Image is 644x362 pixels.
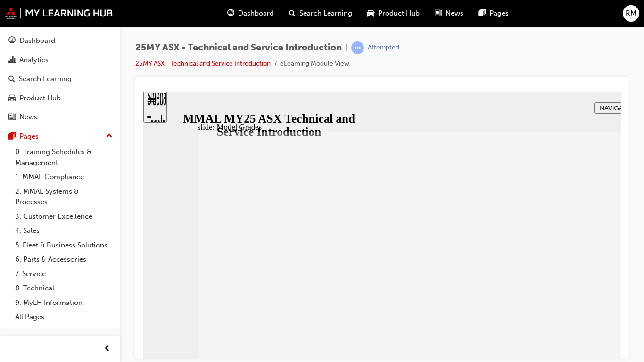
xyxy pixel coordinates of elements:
div: Analytics [19,55,49,66]
span: 25MY ASX - Technical and Service Introduction [135,42,342,53]
a: Analytics [4,51,116,69]
a: guage-iconDashboard [220,4,281,23]
a: pages-iconPages [471,4,516,23]
span: learningRecordVerb_ATTEMPT-icon [351,41,364,54]
div: News [19,112,37,123]
span: | [346,42,347,53]
a: car-iconProduct Hub [360,4,427,23]
a: 2. MMAL Systems & Processes [11,184,116,209]
span: Product Hub [378,8,420,19]
button: DashboardAnalyticsSearch LearningProduct HubNews [4,30,116,128]
a: 1. MMAL Compliance [11,170,116,184]
span: chart-icon [8,56,16,65]
div: Attempted [368,43,399,52]
div: Dashboard [19,35,55,46]
span: prev-icon [104,343,111,355]
a: 7. Service [11,267,116,281]
a: 8. Technical [11,281,116,296]
div: Pages [19,131,39,142]
span: pages-icon [479,8,486,19]
img: mmal [5,7,113,19]
span: guage-icon [8,37,16,45]
li: eLearning Module View [280,58,349,69]
a: News [4,108,116,126]
div: Search Learning [19,74,72,84]
span: Dashboard [238,8,274,19]
span: News [446,8,463,19]
div: Product Hub [19,93,61,104]
button: Pages [4,128,116,145]
span: news-icon [435,8,442,19]
span: up-icon [106,130,113,142]
a: All Pages [11,310,116,324]
span: pages-icon [8,132,16,141]
span: car-icon [8,94,16,103]
span: NAVIGATION TIPS [457,13,510,20]
span: Pages [489,8,509,19]
span: search-icon [289,8,296,19]
span: car-icon [367,8,374,19]
button: NAVIGATION TIPS [452,10,516,22]
a: 4. Sales [11,223,116,238]
span: news-icon [8,113,16,122]
a: 3. Customer Excellence [11,209,116,224]
span: Search Learning [299,8,352,19]
span: RM [626,8,636,19]
a: Dashboard [4,32,116,49]
button: RM [623,5,639,22]
a: Search Learning [4,70,116,88]
a: news-iconNews [427,4,471,23]
a: Product Hub [4,90,116,107]
span: search-icon [8,75,15,83]
a: 6. Parts & Accessories [11,252,116,267]
a: search-iconSearch Learning [281,4,360,23]
span: guage-icon [227,8,234,19]
a: 0. Training Schedules & Management [11,145,116,170]
a: 25MY ASX - Technical and Service Introduction [135,59,271,67]
a: 5. Fleet & Business Solutions [11,238,116,253]
a: 9. MyLH Information [11,296,116,310]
